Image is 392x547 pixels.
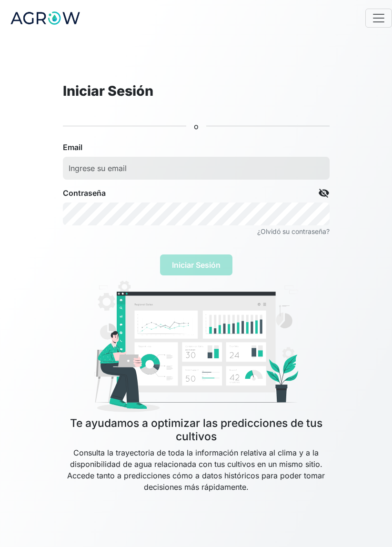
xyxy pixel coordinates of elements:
small: ¿Olvidó su contraseña? [257,227,330,235]
p: o [194,121,199,132]
p: Consulta la trayectoria de toda la información relativa al clima y a la disponibilidad de agua re... [63,447,330,516]
img: logo [10,6,81,30]
h4: Te ayudamos a optimizar las predicciones de tus cultivos [63,417,330,443]
label: Email [63,142,82,153]
button: Toggle navigation [365,9,392,28]
input: Ingrese su email [63,157,330,180]
h2: Iniciar Sesión [63,83,330,99]
label: Contraseña [63,187,106,199]
span: visibility_off [318,187,330,199]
